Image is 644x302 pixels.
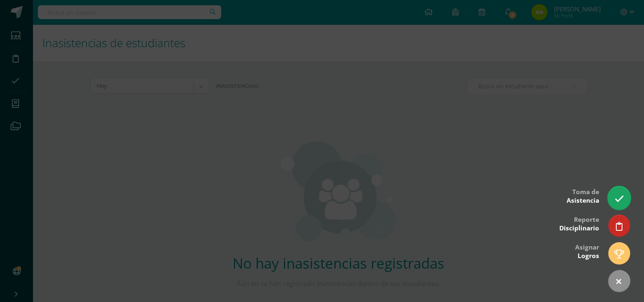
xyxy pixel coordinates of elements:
[567,196,599,205] span: Asistencia
[559,210,599,236] div: Reporte
[578,252,599,260] span: Logros
[559,224,599,232] span: Disciplinario
[575,238,599,264] div: Asignar
[567,182,599,209] div: Toma de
